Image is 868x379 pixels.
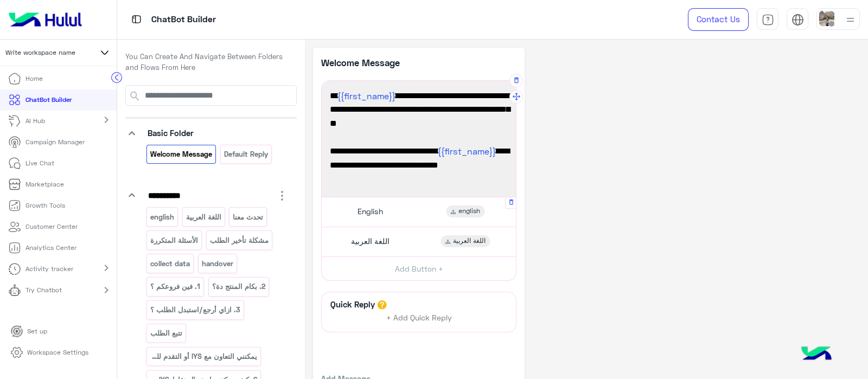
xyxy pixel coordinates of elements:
mat-icon: chevron_right [100,113,113,126]
p: handover [201,258,234,270]
p: english [150,211,175,223]
p: تحدث معنا [232,211,264,223]
span: {{first_name}} [438,146,496,156]
p: 1. فين فروعكم ؟ [150,280,201,293]
img: hulul-logo.png [797,336,835,374]
p: 2. بكام المنتج دة؟ [211,280,266,293]
p: You Can Create And Navigate Between Folders and Flows From Here [125,52,297,73]
span: أهلاً في 𝗜𝗡 𝗬𝗢𝗨𝗥 𝗦𝗛𝗢𝗘 😊 من فضلك اختر لغتك المفضلة للمتابعة. [330,144,508,172]
span: english [458,207,480,216]
p: Live Chat [25,158,54,168]
img: userImage [819,11,834,26]
div: english [446,205,484,217]
p: ChatBot Builder [151,12,216,27]
p: Workspace Settings [27,348,88,357]
p: Campaign Manager [25,137,85,147]
p: Growth Tools [25,201,65,210]
button: Drag [509,90,523,104]
img: profile [844,13,857,27]
p: Try Chatbot [25,285,62,295]
img: Logo [4,8,86,31]
i: keyboard_arrow_down [125,127,138,140]
p: AI Hub [25,116,45,126]
mat-icon: chevron_right [100,261,113,274]
p: ChatBot Builder [25,95,72,105]
p: 3. ازاي أرجع/استبدل الطلب ؟ [150,304,241,316]
p: Customer Center [25,222,78,232]
span: English [358,207,383,216]
p: مشكلة تأخير الطلب [209,234,269,247]
button: Add Button + [322,256,516,281]
a: Contact Us [688,8,749,31]
span: Basic Folder [148,128,194,138]
p: Set up [27,326,47,336]
img: tab [130,12,143,26]
span: اللغة العربية [351,236,390,246]
p: تتبع الطلب [150,327,183,339]
p: Welcome Message [321,56,419,69]
p: يمكنني التعاون مع IYS أو التقدم للحصول على وظيفة؟ [150,350,258,363]
p: Analytics Center [25,243,76,253]
p: Marketplace [25,179,64,189]
button: Delete Message [509,74,523,87]
p: Default reply [223,148,269,160]
mat-icon: chevron_right [100,284,113,297]
img: tab [762,14,774,26]
h6: Quick Reply [328,299,378,309]
p: Welcome Message [150,148,213,160]
span: Hi and welcome to 𝗜𝗡 𝗬𝗢𝗨𝗥 𝗦𝗛𝗢𝗘 😊— please choose your preferred language to continue. [330,89,508,131]
div: اللغة العربية [441,235,490,247]
div: Delete Message Button [505,198,516,209]
p: الأسئلة المتكررة [150,234,199,247]
p: collect data [150,258,191,270]
span: اللغة العربية [453,236,486,246]
a: tab [757,8,778,31]
img: tab [792,14,804,26]
button: + Add Quick Reply [378,310,459,326]
a: Set up [2,321,56,342]
span: + Add Quick Reply [386,313,452,322]
span: Write workspace name [5,48,75,57]
p: Home [25,74,43,83]
p: اللغة العربية [185,211,222,223]
i: keyboard_arrow_down [125,189,138,202]
a: Workspace Settings [2,342,97,363]
span: {{first_name}} [337,91,395,101]
p: Activity tracker [25,264,73,274]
